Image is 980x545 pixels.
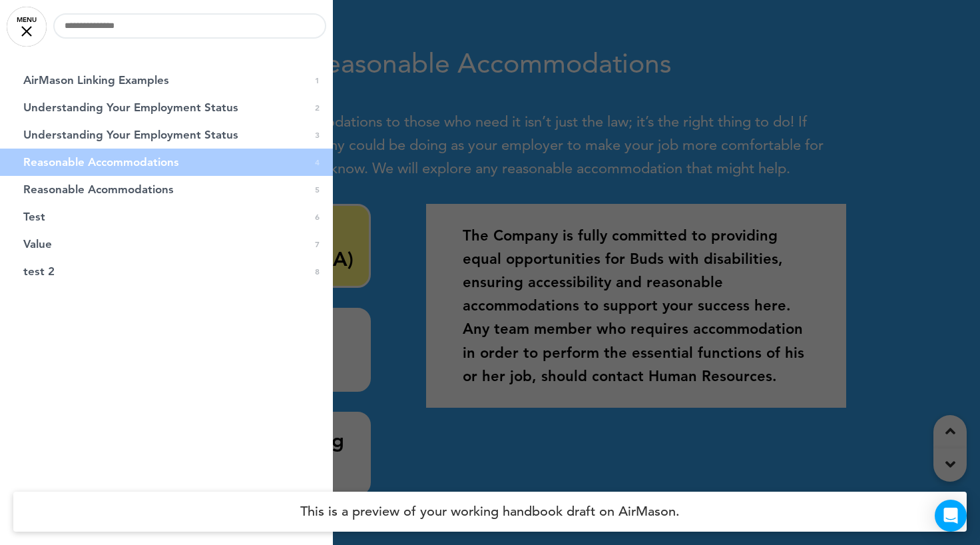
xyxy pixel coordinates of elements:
[7,7,47,47] a: MENU
[13,492,967,532] h4: This is a preview of your working handbook draft on AirMason.
[315,266,320,277] span: 8
[315,129,320,141] span: 3
[23,266,55,277] span: test 2
[23,157,179,168] span: Reasonable Accommodations
[23,239,52,250] span: Value
[23,211,45,223] span: Test
[315,75,320,86] span: 1
[23,129,238,141] span: Understanding Your Employment Status
[315,184,320,195] span: 5
[935,500,967,532] div: Open Intercom Messenger
[315,157,320,168] span: 4
[23,184,174,195] span: Reasonable Acommodations
[315,211,320,223] span: 6
[23,102,238,113] span: Understanding Your Employment Status
[315,102,320,113] span: 2
[315,239,320,250] span: 7
[23,75,169,86] span: AirMason Linking Examples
